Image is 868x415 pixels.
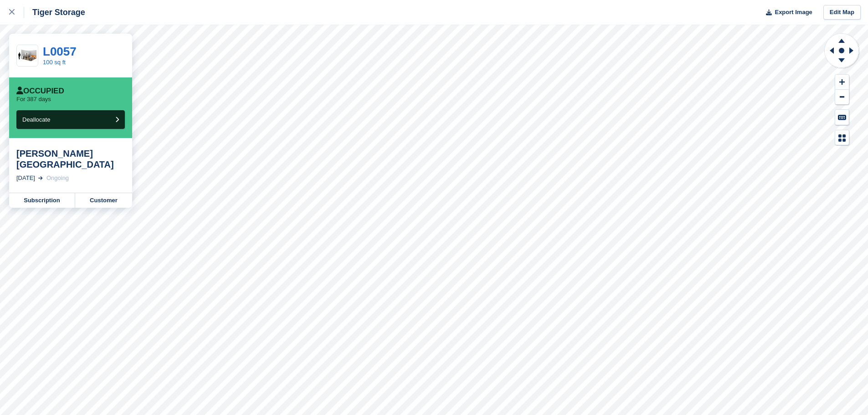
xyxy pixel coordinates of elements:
[16,110,125,129] button: Deallocate
[9,193,75,208] a: Subscription
[835,130,849,145] button: Map Legend
[16,96,51,103] p: For 387 days
[22,116,50,123] span: Deallocate
[835,75,849,90] button: Zoom In
[43,45,77,58] a: L0057
[760,5,812,20] button: Export Image
[43,59,66,66] a: 100 sq ft
[38,176,43,180] img: arrow-right-light-icn-cde0832a797a2874e46488d9cf13f60e5c3a73dbe684e267c42b8395dfbc2abf.svg
[16,148,125,170] div: [PERSON_NAME][GEOGRAPHIC_DATA]
[75,193,132,208] a: Customer
[46,174,69,183] div: Ongoing
[835,90,849,105] button: Zoom Out
[16,174,35,183] div: [DATE]
[823,5,861,20] a: Edit Map
[835,110,849,125] button: Keyboard Shortcuts
[17,48,38,64] img: 100-sqft-unit.jpg
[775,8,812,17] span: Export Image
[16,87,64,96] div: Occupied
[24,7,85,18] div: Tiger Storage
